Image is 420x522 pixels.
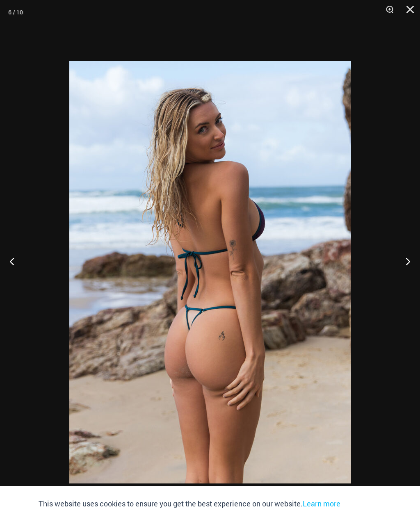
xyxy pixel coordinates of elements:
[69,61,351,483] img: Santa Barbra Purple Turquoise 305 Top 4118 Bottom 05
[303,499,340,508] a: Learn more
[347,494,381,514] button: Accept
[389,241,420,282] button: Next
[8,6,23,18] div: 6 / 10
[39,498,340,510] p: This website uses cookies to ensure you get the best experience on our website.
